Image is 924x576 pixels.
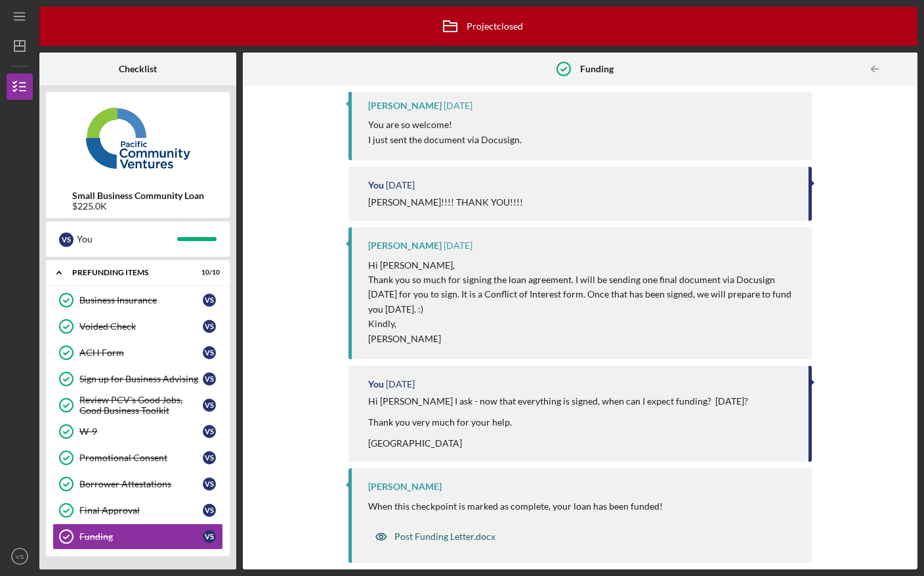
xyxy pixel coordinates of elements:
a: Final ApprovalVS [52,497,223,523]
div: V S [203,477,216,491]
p: Hi [PERSON_NAME], [368,258,799,273]
div: Borrower Attestations [79,479,203,489]
a: Review PCV's Good Jobs, Good Business ToolkitVS [52,392,223,418]
div: Project closed [434,10,523,43]
text: VS [16,553,24,560]
b: Funding [580,64,614,74]
a: FundingVS [52,523,223,550]
p: When this checkpoint is marked as complete, your loan has been funded! [368,499,663,514]
div: You [77,228,177,250]
time: 2025-06-23 20:03 [444,100,472,111]
button: Post Funding Letter.docx [368,523,502,550]
div: 10 / 10 [196,269,220,277]
div: [PERSON_NAME] [368,481,442,492]
div: Voided Check [79,321,203,332]
div: [PERSON_NAME] [368,240,442,251]
p: [PERSON_NAME] [368,332,799,346]
div: V S [203,294,216,307]
div: Funding [79,531,203,542]
div: V S [203,504,216,517]
a: Business InsuranceVS [52,287,223,313]
div: You [368,379,384,389]
div: Hi [PERSON_NAME] I ask - now that everything is signed, when can I expect funding? [DATE]? Thank ... [368,396,748,449]
time: 2025-06-23 19:56 [444,240,472,251]
div: You [368,180,384,190]
div: V S [203,530,216,543]
time: 2025-06-23 19:41 [386,379,415,389]
div: W-9 [79,426,203,437]
div: $225.0K [72,201,204,211]
div: V S [203,372,216,386]
div: V S [203,425,216,438]
div: Review PCV's Good Jobs, Good Business Toolkit [79,395,203,416]
div: Sign up for Business Advising [79,374,203,384]
a: Sign up for Business AdvisingVS [52,366,223,392]
div: [PERSON_NAME]!!!! THANK YOU!!!! [368,197,523,208]
div: Post Funding Letter.docx [394,531,495,542]
div: [PERSON_NAME] [368,100,442,111]
div: ACH Form [79,347,203,358]
div: V S [203,451,216,464]
div: V S [203,399,216,412]
a: W-9VS [52,418,223,445]
a: ACH FormVS [52,340,223,366]
img: Product logo [46,99,230,177]
div: Final Approval [79,505,203,516]
a: Borrower AttestationsVS [52,471,223,497]
b: Checklist [119,64,157,74]
a: Voided CheckVS [52,313,223,340]
div: V S [59,233,73,247]
b: Small Business Community Loan [72,190,204,201]
a: Promotional ConsentVS [52,445,223,471]
button: VS [7,543,33,569]
div: Business Insurance [79,295,203,305]
time: 2025-06-23 19:56 [386,180,415,190]
div: Promotional Consent [79,453,203,463]
div: V S [203,346,216,359]
div: V S [203,320,216,333]
p: I just sent the document via Docusign. [368,133,522,147]
p: Kindly, [368,317,799,331]
div: Prefunding Items [72,269,187,277]
p: You are so welcome! [368,118,522,132]
p: Thank you so much for signing the loan agreement. I will be sending one final document via Docusi... [368,273,799,317]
